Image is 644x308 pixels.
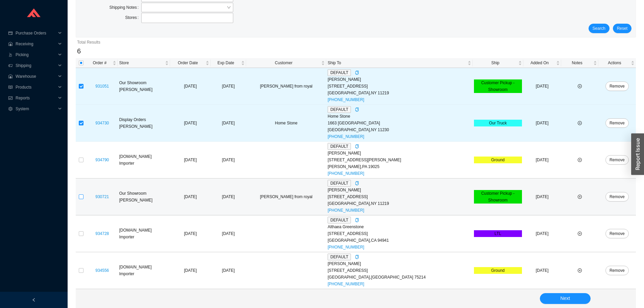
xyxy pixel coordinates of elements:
[355,71,359,75] span: copy
[523,252,561,289] td: [DATE]
[170,252,211,289] td: [DATE]
[119,190,169,204] div: Our Showroom [PERSON_NAME]
[95,194,109,199] a: 930721
[355,255,359,259] span: copy
[328,83,471,90] div: [STREET_ADDRESS]
[355,108,359,112] span: copy
[118,58,170,68] th: Store sortable
[355,106,359,113] div: Copy
[613,24,631,33] button: Reset
[610,267,625,274] span: Remove
[328,193,471,200] div: [STREET_ADDRESS]
[95,84,109,89] a: 931051
[328,69,351,76] span: DEFAULT
[328,245,364,250] a: [PHONE_NUMBER]
[246,105,326,142] td: Home Stone
[610,83,625,90] span: Remove
[95,231,109,236] a: 934728
[523,215,561,252] td: [DATE]
[8,107,13,111] span: setting
[561,58,598,68] th: Notes sortable
[328,208,364,213] a: [PHONE_NUMBER]
[328,150,471,157] div: [PERSON_NAME]
[16,39,56,49] span: Receiving
[212,193,245,200] div: [DATE]
[16,82,56,93] span: Products
[610,157,625,163] span: Remove
[16,93,56,103] span: Reports
[328,274,471,281] div: [GEOGRAPHIC_DATA] , [GEOGRAPHIC_DATA] 75214
[605,81,629,91] button: Remove
[328,217,351,223] span: DEFAULT
[95,121,109,125] a: 934730
[246,68,326,105] td: [PERSON_NAME] from royal
[474,267,522,274] div: Ground
[610,120,625,126] span: Remove
[328,282,364,286] a: [PHONE_NUMBER]
[473,58,523,68] th: Ship sortable
[8,31,13,35] span: credit-card
[8,85,13,89] span: read
[474,120,522,126] div: Our Truck
[328,260,471,267] div: [PERSON_NAME]
[474,230,522,237] div: LTL
[355,180,359,187] div: Copy
[170,58,211,68] th: Order Date sortable
[326,58,473,68] th: Ship To sortable
[578,84,582,88] span: plus-circle
[95,158,109,162] a: 934790
[617,25,627,32] span: Reset
[109,3,141,12] label: Shipping Notes
[328,126,471,133] div: [GEOGRAPHIC_DATA] , NY 11230
[212,120,245,126] div: [DATE]
[16,71,56,82] span: Warehouse
[119,264,169,277] div: [DOMAIN_NAME] Importer
[328,90,471,96] div: [GEOGRAPHIC_DATA] , NY 11219
[170,215,211,252] td: [DATE]
[119,153,169,167] div: [DOMAIN_NAME] Importer
[474,157,522,163] div: Ground
[328,76,471,83] div: [PERSON_NAME]
[211,58,246,68] th: Exp Date sortable
[328,163,471,170] div: [PERSON_NAME] , PA 19025
[523,68,561,105] td: [DATE]
[523,179,561,215] td: [DATE]
[600,60,629,66] span: Actions
[246,179,326,215] td: [PERSON_NAME] from royal
[610,193,625,200] span: Remove
[95,268,109,273] a: 934556
[589,24,610,33] button: Search
[605,229,629,238] button: Remove
[474,190,522,204] div: Customer Pickup - Showroom
[170,142,211,179] td: [DATE]
[88,60,111,66] span: Order #
[87,58,118,68] th: Order # sortable
[605,192,629,202] button: Remove
[328,120,471,126] div: 1663 [GEOGRAPHIC_DATA]
[540,293,591,304] button: Next
[170,68,211,105] td: [DATE]
[212,230,245,237] div: [DATE]
[247,60,320,66] span: Customer
[328,200,471,207] div: [GEOGRAPHIC_DATA] , NY 11219
[119,60,164,66] span: Store
[328,230,471,237] div: [STREET_ADDRESS]
[32,298,36,302] span: left
[560,294,570,302] span: Next
[212,267,245,274] div: [DATE]
[355,143,359,150] div: Copy
[77,39,635,46] div: Total Results
[578,195,582,199] span: plus-circle
[523,58,561,68] th: Added On sortable
[16,103,56,114] span: System
[474,60,517,66] span: Ship
[16,28,56,39] span: Purchase Orders
[355,217,359,223] div: Copy
[610,230,625,237] span: Remove
[355,69,359,76] div: Copy
[328,267,471,274] div: [STREET_ADDRESS]
[605,155,629,165] button: Remove
[328,143,351,150] span: DEFAULT
[171,60,204,66] span: Order Date
[328,113,471,120] div: Home Stone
